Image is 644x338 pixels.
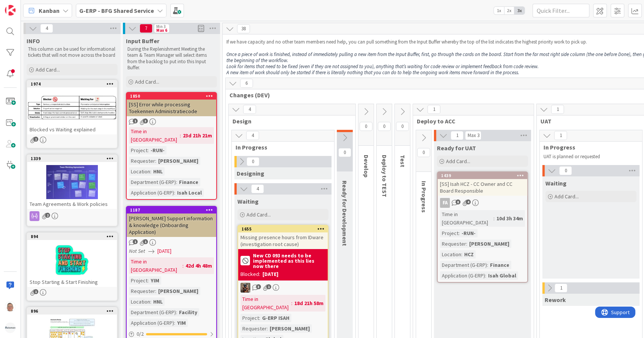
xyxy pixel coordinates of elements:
[240,270,260,278] div: Blocked:
[253,253,325,269] b: New CD 093 needs to be implemented as this lies now there
[559,166,572,175] span: 0
[129,146,148,154] div: Project
[420,181,428,213] span: In Progress
[27,199,117,209] div: Team Agreements & Work policies
[127,100,216,116] div: [SS] Error while processing Toekennen Administratiecode
[247,157,259,166] span: 0
[291,299,292,307] span: :
[155,287,156,295] span: :
[532,4,589,17] input: Quick Filter...
[486,271,518,280] div: Isah Global
[148,276,149,285] span: :
[133,239,138,244] span: 1
[184,262,214,270] div: 42d 4h 48m
[440,261,487,269] div: Department (G-ERP)
[341,181,349,246] span: Ready for Development
[260,314,291,322] div: G-ERP ISAH
[177,308,199,316] div: Facility
[440,198,450,208] div: FA
[27,81,117,134] div: 1974Blocked vs Waiting explained
[5,5,16,16] img: Visit kanbanzone.com
[461,250,462,259] span: :
[176,178,177,186] span: :
[129,298,150,306] div: Location
[237,170,264,177] span: Designing
[27,37,40,45] span: INFO
[181,131,214,140] div: 23d 21h 21m
[129,276,148,285] div: Project
[148,146,149,154] span: :
[488,261,511,269] div: Finance
[240,79,253,88] span: 6
[554,131,567,140] span: 1
[259,314,260,322] span: :
[493,214,495,223] span: :
[156,157,200,165] div: [PERSON_NAME]
[268,324,312,333] div: [PERSON_NAME]
[363,155,370,178] span: Develop
[399,155,407,167] span: Test
[156,25,165,28] div: Min 3
[156,287,200,295] div: [PERSON_NAME]
[360,122,372,131] span: 0
[236,143,325,151] span: In Progress
[466,240,467,248] span: :
[232,117,346,125] span: Design
[31,308,117,314] div: 896
[417,117,524,125] span: Deploy to ACC
[33,289,38,294] span: 1
[129,257,182,274] div: Time in [GEOGRAPHIC_DATA]
[127,93,216,116] div: 1850[SS] Error while processing Toekennen Administratiecode
[143,239,148,244] span: 1
[466,199,471,204] span: 4
[441,173,527,178] div: 1439
[16,1,35,10] span: Support
[378,122,391,131] span: 0
[150,298,151,306] span: :
[440,240,466,248] div: Requester
[554,283,567,293] span: 1
[143,118,148,123] span: 3
[137,330,144,338] span: 0 / 2
[451,131,463,140] span: 1
[440,271,485,280] div: Application (G-ERP)
[237,24,250,33] span: 38
[396,122,409,131] span: 0
[467,240,511,248] div: [PERSON_NAME]
[495,214,525,223] div: 10d 3h 34m
[240,295,291,312] div: Time in [GEOGRAPHIC_DATA]
[237,198,259,205] span: Waiting
[246,131,259,140] span: 4
[456,199,460,204] span: 8
[238,226,328,249] div: 1655Missing presence hours from IDware (investigation root cause)
[27,155,117,209] div: 1339Team Agreements & Work policies
[460,229,478,237] div: -RUN-
[127,93,216,100] div: 1850
[127,207,216,237] div: 1187[PERSON_NAME] Support information & knowledge (Onboarding Application)
[247,211,271,218] span: Add Card...
[129,319,174,327] div: Application (G-ERP)
[551,105,564,114] span: 1
[338,148,351,157] span: 0
[175,319,188,327] div: YIM
[129,167,150,176] div: Location
[133,118,138,123] span: 1
[180,131,181,140] span: :
[5,301,16,312] img: lD
[243,105,256,114] span: 4
[129,178,176,186] div: Department (G-ERP)
[266,284,271,289] span: 1
[238,226,328,232] div: 1655
[182,262,184,270] span: :
[543,154,633,160] p: UAT is planned or requested
[459,229,460,237] span: :
[151,167,165,176] div: HNL
[467,134,479,137] div: Max 3
[36,66,60,73] span: Add Card...
[427,105,440,114] span: 1
[494,7,504,14] span: 1x
[440,210,493,227] div: Time in [GEOGRAPHIC_DATA]
[127,213,216,237] div: [PERSON_NAME] Support information & knowledge (Onboarding Application)
[31,156,117,161] div: 1339
[31,81,117,87] div: 1974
